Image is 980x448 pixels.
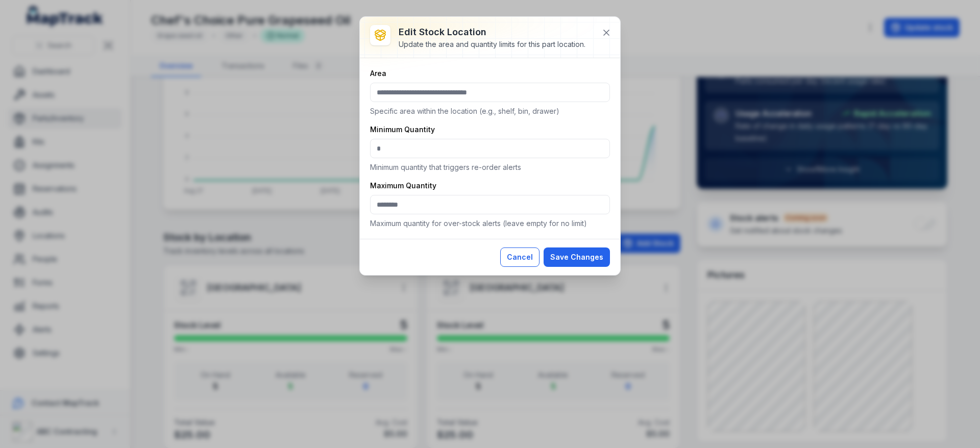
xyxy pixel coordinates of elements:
[370,195,610,214] input: :r3e:-form-item-label
[370,68,386,79] label: Area
[370,106,610,116] p: Specific area within the location (e.g., shelf, bin, drawer)
[370,139,610,158] input: :r3d:-form-item-label
[544,247,610,267] button: Save Changes
[370,181,436,191] label: Maximum Quantity
[370,83,610,102] input: :r3c:-form-item-label
[399,39,585,49] div: Update the area and quantity limits for this part location.
[500,247,540,267] button: Cancel
[370,125,435,135] label: Minimum Quantity
[370,162,610,172] p: Minimum quantity that triggers re-order alerts
[399,25,585,39] h3: Edit stock location
[370,218,610,229] p: Maximum quantity for over-stock alerts (leave empty for no limit)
